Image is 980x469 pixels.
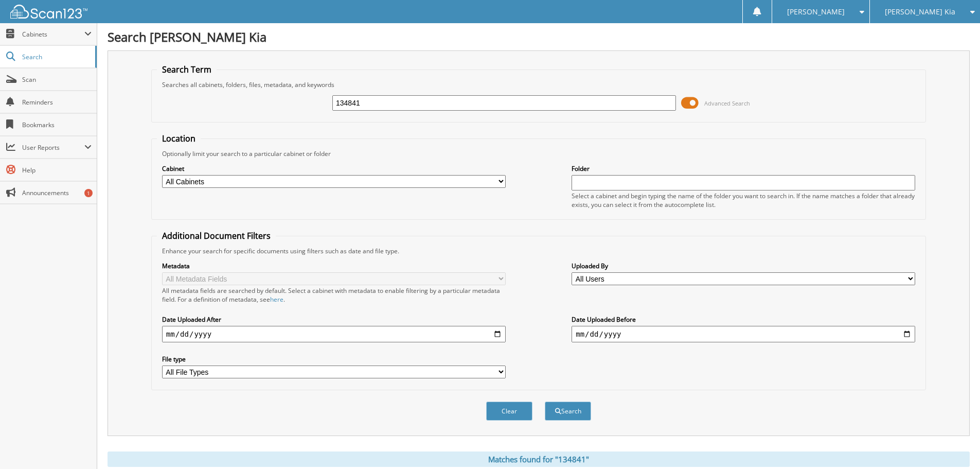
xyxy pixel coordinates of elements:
div: Matches found for "134841" [108,451,970,467]
label: Metadata [162,262,506,270]
span: Reminders [22,98,92,107]
span: Bookmarks [22,120,92,129]
div: 1 [84,189,93,197]
span: Help [22,166,92,175]
label: Folder [572,164,915,173]
span: Announcements [22,188,92,197]
input: end [572,326,915,342]
button: Clear [486,402,532,421]
legend: Location [157,133,201,144]
span: Advanced Search [704,99,750,107]
img: scan123-logo-white.svg [10,5,87,19]
span: User Reports [22,143,84,152]
div: Select a cabinet and begin typing the name of the folder you want to search in. If the name match... [572,192,915,209]
input: start [162,326,506,342]
button: Search [545,402,591,421]
label: Date Uploaded After [162,315,506,324]
label: Date Uploaded Before [572,315,915,324]
span: Search [22,53,90,61]
h1: Search [PERSON_NAME] Kia [108,28,970,45]
div: Optionally limit your search to a particular cabinet or folder [157,149,920,158]
span: [PERSON_NAME] [787,9,845,15]
div: Searches all cabinets, folders, files, metadata, and keywords [157,80,920,89]
a: here [270,295,283,304]
label: Cabinet [162,164,506,173]
span: Scan [22,75,92,84]
label: File type [162,355,506,363]
span: [PERSON_NAME] Kia [885,9,955,15]
div: Enhance your search for specific documents using filters such as date and file type. [157,247,920,255]
legend: Additional Document Filters [157,230,276,241]
label: Uploaded By [572,262,915,270]
span: Cabinets [22,30,84,39]
div: All metadata fields are searched by default. Select a cabinet with metadata to enable filtering b... [162,286,506,304]
legend: Search Term [157,64,217,75]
